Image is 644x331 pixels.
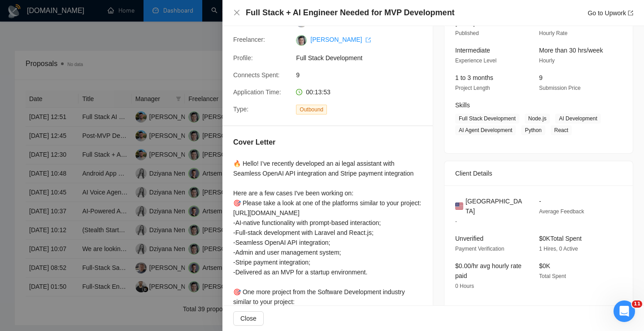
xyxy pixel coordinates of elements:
[551,125,572,135] span: React
[233,9,240,16] span: close
[233,71,280,79] span: Connects Spent:
[233,137,275,148] h5: Cover Letter
[525,114,550,124] span: Node.js
[455,262,522,279] span: $0.00/hr avg hourly rate paid
[455,201,463,211] img: 🇺🇸
[455,30,479,36] span: Published
[455,235,483,242] span: Unverified
[539,246,578,252] span: 1 Hires, 0 Active
[466,196,525,216] span: [GEOGRAPHIC_DATA]
[455,114,519,124] span: Full Stack Development
[455,74,493,81] span: 1 to 3 months
[306,88,331,96] span: 00:13:53
[539,235,582,242] span: $0K Total Spent
[296,70,431,80] span: 9
[614,300,635,322] iframe: Intercom live chat
[233,88,281,96] span: Application Time:
[628,10,633,16] span: export
[296,105,327,115] span: Outbound
[310,36,371,43] a: [PERSON_NAME] export
[539,208,584,215] span: Average Feedback
[246,7,455,18] h4: Full Stack + AI Engineer Needed for MVP Development
[366,37,371,43] span: export
[539,262,550,269] span: $0K
[296,89,302,95] span: clock-circle
[233,106,248,113] span: Type:
[539,57,555,64] span: Hourly
[455,161,622,185] div: Client Details
[233,9,240,17] button: Close
[539,30,567,36] span: Hourly Rate
[455,125,516,135] span: AI Agent Development
[233,36,265,43] span: Freelancer:
[455,102,470,109] span: Skills
[240,313,257,323] span: Close
[455,218,457,225] span: -
[233,54,253,62] span: Profile:
[539,85,581,91] span: Submission Price
[539,273,566,279] span: Total Spent
[296,35,307,46] img: c1Tebym3BND9d52IcgAhOjDIggZNrr93DrArCnDDhQCo9DNa2fMdUdlKkX3cX7l7jn
[539,74,543,81] span: 9
[521,125,545,135] span: Python
[587,9,633,17] a: Go to Upworkexport
[632,300,642,308] span: 11
[555,114,600,124] span: AI Development
[455,47,490,54] span: Intermediate
[296,53,431,63] span: Full Stack Development
[455,57,496,64] span: Experience Level
[233,311,264,326] button: Close
[539,198,541,205] span: -
[539,47,603,54] span: More than 30 hrs/week
[455,283,474,289] span: 0 Hours
[455,85,490,91] span: Project Length
[455,246,504,252] span: Payment Verification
